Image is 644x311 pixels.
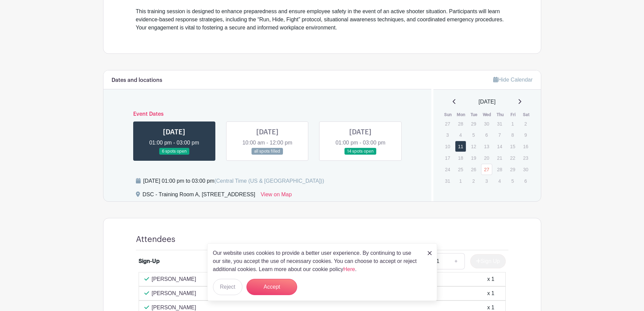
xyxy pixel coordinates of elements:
[442,118,453,129] p: 27
[468,153,479,163] p: 19
[214,178,324,184] span: (Central Time (US & [GEOGRAPHIC_DATA]))
[442,164,453,175] p: 24
[468,130,479,140] p: 5
[455,164,466,175] p: 25
[455,111,468,118] th: Mon
[468,176,479,186] p: 2
[455,130,466,140] p: 4
[494,130,505,140] p: 7
[468,118,479,129] p: 29
[520,176,531,186] p: 6
[481,153,492,163] p: 20
[455,153,466,163] p: 18
[139,257,160,265] div: Sign-Up
[442,111,455,118] th: Sun
[468,164,479,175] p: 26
[481,130,492,140] p: 6
[481,141,492,152] p: 13
[428,251,432,255] img: close_button-5f87c8562297e5c2d7936805f587ecaba9071eb48480494691a3f1689db116b3.svg
[520,130,531,140] p: 9
[246,279,297,295] button: Accept
[213,279,242,295] button: Reject
[468,141,479,152] p: 12
[112,77,162,84] h6: Dates and locations
[494,176,505,186] p: 4
[261,191,292,201] a: View on Map
[507,141,518,152] p: 15
[136,235,175,244] h4: Attendees
[143,177,324,185] div: [DATE] 01:00 pm to 03:00 pm
[442,141,453,152] p: 10
[507,130,518,140] p: 8
[493,77,532,83] a: Hide Calendar
[481,164,492,175] a: 27
[494,118,505,129] p: 31
[520,164,531,175] p: 30
[494,153,505,163] p: 21
[481,111,494,118] th: Wed
[520,118,531,129] p: 2
[520,153,531,163] p: 23
[442,153,453,163] p: 17
[520,141,531,152] p: 16
[343,266,355,272] a: Here
[455,118,466,129] p: 28
[487,289,494,297] div: x 1
[143,191,255,201] div: DSC - Training Room A, [STREET_ADDRESS]
[481,176,492,186] p: 3
[152,275,196,283] p: [PERSON_NAME]
[507,164,518,175] p: 29
[507,118,518,129] p: 1
[481,118,492,129] p: 30
[494,141,505,152] p: 14
[448,253,464,269] a: +
[213,249,421,273] p: Our website uses cookies to provide a better user experience. By continuing to use our site, you ...
[128,111,407,117] h6: Event Dates
[494,111,507,118] th: Thu
[468,111,481,118] th: Tue
[487,275,494,283] div: x 1
[442,176,453,186] p: 31
[507,176,518,186] p: 5
[479,98,496,106] span: [DATE]
[507,111,520,118] th: Fri
[494,164,505,175] p: 28
[520,111,533,118] th: Sat
[136,7,508,32] div: This training session is designed to enhance preparedness and ensure employee safety in the event...
[442,130,453,140] p: 3
[152,289,196,297] p: [PERSON_NAME]
[455,176,466,186] p: 1
[507,153,518,163] p: 22
[455,141,466,152] a: 11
